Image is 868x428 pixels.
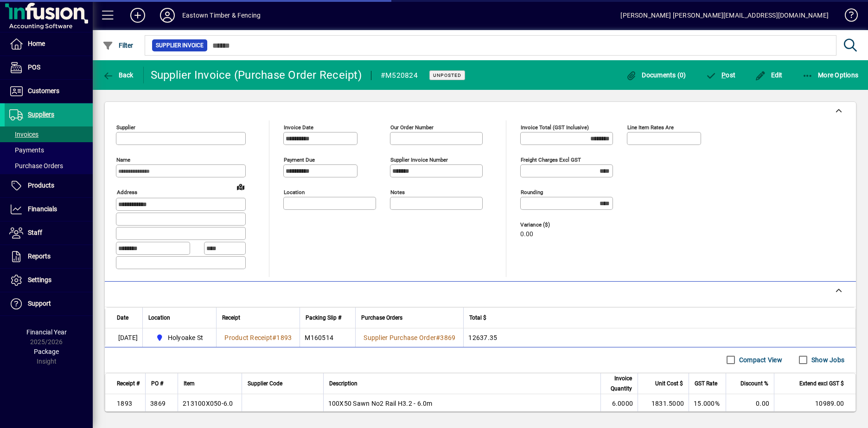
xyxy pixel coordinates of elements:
[5,174,93,197] a: Products
[28,63,40,71] span: POS
[361,313,402,323] span: Purchase Orders
[284,189,305,195] mat-label: Location
[626,71,686,79] span: Documents (0)
[5,269,93,292] a: Settings
[284,157,315,163] mat-label: Payment due
[655,378,683,389] span: Unit Cost $
[183,399,233,408] div: 213100X050-6.0
[689,394,726,413] td: 15.000%
[28,252,51,260] span: Reports
[620,8,829,23] div: [PERSON_NAME] [PERSON_NAME][EMAIL_ADDRESS][DOMAIN_NAME]
[152,332,207,343] span: Holyoake St
[233,179,248,194] a: View on map
[306,313,341,323] span: Packing Slip #
[799,378,844,389] span: Extend excl GST $
[28,205,57,213] span: Financials
[5,80,93,103] a: Customers
[151,378,163,389] span: PO #
[463,328,855,347] td: 12637.35
[28,40,45,47] span: Home
[436,334,440,341] span: #
[520,231,533,238] span: 0.00
[706,71,736,79] span: ost
[118,333,138,342] span: [DATE]
[28,300,51,307] span: Support
[184,378,195,389] span: Item
[810,355,844,365] label: Show Jobs
[329,378,357,389] span: Description
[838,2,856,32] a: Knowledge Base
[148,313,170,323] span: Location
[100,67,136,83] button: Back
[624,67,689,83] button: Documents (0)
[117,313,128,323] span: Date
[34,348,59,355] span: Package
[224,334,272,341] span: Product Receipt
[627,124,674,131] mat-label: Line item rates are
[9,131,38,138] span: Invoices
[5,56,93,79] a: POS
[721,71,726,79] span: P
[151,68,362,82] div: Supplier Invoice (Purchase Order Receipt)
[28,182,54,189] span: Products
[726,394,774,413] td: 0.00
[117,313,137,323] div: Date
[606,373,632,394] span: Invoice Quantity
[123,7,153,24] button: Add
[182,8,261,23] div: Eastown Timber & Fencing
[600,394,638,413] td: 6.0000
[5,292,93,315] a: Support
[156,41,204,50] span: Supplier Invoice
[102,71,134,79] span: Back
[9,146,44,154] span: Payments
[5,126,93,142] a: Invoices
[703,67,738,83] button: Post
[520,222,576,228] span: Variance ($)
[221,333,295,343] a: Product Receipt#1893
[381,68,418,83] div: #M520824
[28,229,42,236] span: Staff
[360,333,459,343] a: Supplier Purchase Order#3869
[26,328,67,336] span: Financial Year
[28,87,59,94] span: Customers
[105,394,145,413] td: 1893
[800,67,861,83] button: More Options
[433,72,461,78] span: Unposted
[740,378,768,389] span: Discount %
[469,313,486,323] span: Total $
[168,333,204,342] span: Holyoake St
[802,71,859,79] span: More Options
[440,334,455,341] span: 3869
[5,198,93,221] a: Financials
[116,124,135,131] mat-label: Supplier
[755,71,783,79] span: Edit
[116,157,130,163] mat-label: Name
[102,42,134,49] span: Filter
[300,328,355,347] td: M160514
[737,355,782,365] label: Compact View
[695,378,717,389] span: GST Rate
[284,124,313,131] mat-label: Invoice date
[521,189,543,195] mat-label: Rounding
[145,394,178,413] td: 3869
[364,334,436,341] span: Supplier Purchase Order
[638,394,689,413] td: 1831.5000
[323,394,601,413] td: 100X50 Sawn No2 Rail H3.2 - 6.0m
[5,158,93,174] a: Purchase Orders
[521,124,589,131] mat-label: Invoice Total (GST inclusive)
[469,313,844,323] div: Total $
[28,111,54,118] span: Suppliers
[306,313,350,323] div: Packing Slip #
[774,394,855,413] td: 10989.00
[117,378,140,389] span: Receipt #
[222,313,240,323] span: Receipt
[521,157,581,163] mat-label: Freight charges excl GST
[9,162,63,170] span: Purchase Orders
[93,67,144,83] app-page-header-button: Back
[5,142,93,158] a: Payments
[753,67,785,83] button: Edit
[5,32,93,56] a: Home
[248,378,282,389] span: Supplier Code
[100,37,136,54] button: Filter
[390,189,405,195] mat-label: Notes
